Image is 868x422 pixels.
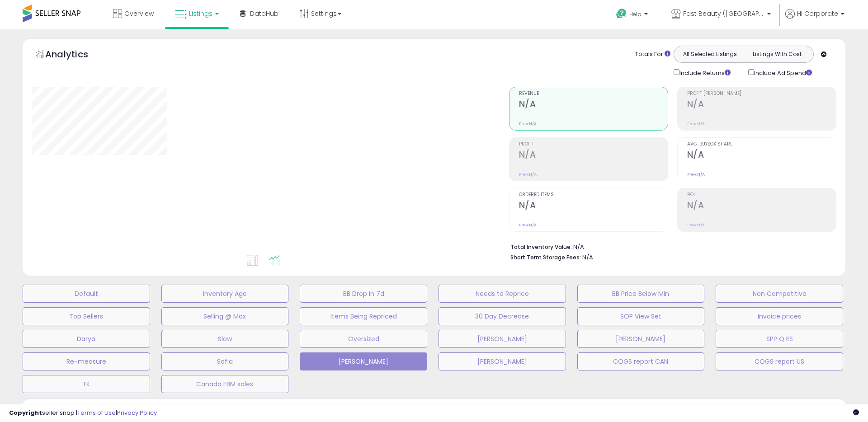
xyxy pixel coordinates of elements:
[667,67,741,78] div: Include Returns
[683,9,764,18] span: Fast Beauty ([GEOGRAPHIC_DATA])
[743,48,811,60] button: Listings With Cost
[797,9,838,18] span: Hi Corporate
[577,285,705,303] button: BB Price Below Min
[300,307,427,325] button: Items Being Repriced
[9,409,157,417] div: seller snap | |
[161,352,289,370] button: Sofia
[519,150,668,162] h2: N/A
[519,222,537,228] small: Prev: N/A
[23,375,150,393] button: TK
[716,307,843,325] button: Invoice prices
[519,142,668,147] span: Profit
[519,200,668,212] h2: N/A
[716,285,843,303] button: Non Competitive
[23,285,150,303] button: Default
[687,99,836,111] h2: N/A
[23,352,150,370] button: Re-measure
[161,375,289,393] button: Canada FBM sales
[9,408,42,417] strong: Copyright
[510,243,572,251] b: Total Inventory Value:
[439,307,566,325] button: 30 Day Decrease
[510,253,581,261] b: Short Term Storage Fees:
[23,330,150,348] button: Darya
[519,172,537,177] small: Prev: N/A
[300,285,427,303] button: BB Drop in 7d
[616,8,627,19] i: Get Help
[687,172,705,177] small: Prev: N/A
[629,10,642,18] span: Help
[439,330,566,348] button: [PERSON_NAME]
[577,352,705,370] button: COGS report CAN
[161,330,289,348] button: Slow
[687,200,836,212] h2: N/A
[45,48,106,63] h5: Analytics
[582,253,593,262] span: N/A
[676,48,744,60] button: All Selected Listings
[577,330,705,348] button: [PERSON_NAME]
[519,91,668,96] span: Revenue
[189,9,212,18] span: Listings
[161,307,289,325] button: Selling @ Max
[300,352,427,370] button: [PERSON_NAME]
[124,9,154,18] span: Overview
[716,330,843,348] button: SPP Q ES
[439,352,566,370] button: [PERSON_NAME]
[519,121,537,127] small: Prev: N/A
[635,50,670,59] div: Totals For
[250,9,278,18] span: DataHub
[23,307,150,325] button: Top Sellers
[687,192,836,197] span: ROI
[785,9,844,29] a: Hi Corporate
[439,285,566,303] button: Needs to Reprice
[161,285,289,303] button: Inventory Age
[687,121,705,127] small: Prev: N/A
[741,67,826,78] div: Include Ad Spend
[687,222,705,228] small: Prev: N/A
[519,99,668,111] h2: N/A
[716,352,843,370] button: COGS report US
[609,1,657,29] a: Help
[519,192,668,197] span: Ordered Items
[510,241,830,252] li: N/A
[300,330,427,348] button: Oversized
[687,91,836,96] span: Profit [PERSON_NAME]
[687,142,836,147] span: Avg. Buybox Share
[687,150,836,162] h2: N/A
[577,307,705,325] button: SOP View Set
